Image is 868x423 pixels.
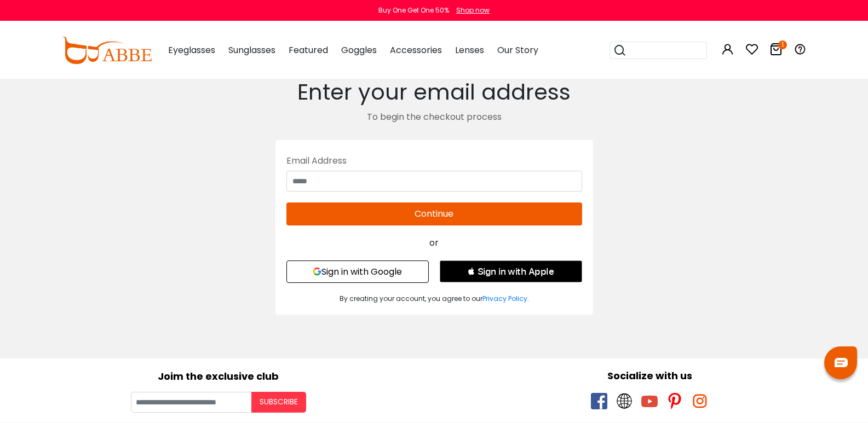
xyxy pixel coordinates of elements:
div: Sign in with Apple [440,260,582,282]
button: Sign in with Google [286,260,429,283]
span: facebook [591,393,607,409]
a: Shop now [451,5,490,15]
div: or [286,236,582,250]
div: Socialize with us [440,368,860,383]
div: By creating your account, you agree to our . [286,294,582,304]
span: youtube [641,393,658,409]
span: Accessories [390,44,442,56]
div: Buy One Get One 50% [378,5,449,15]
span: twitter [616,393,633,409]
a: 1 [769,45,783,57]
span: Eyeglasses [168,44,215,56]
button: Continue [286,202,582,225]
span: instagram [692,393,708,409]
span: Our Story [497,44,538,56]
span: Featured [289,44,328,56]
button: Subscribe [251,392,306,413]
div: To begin the checkout process [65,111,804,124]
img: abbeglasses.com [62,37,152,64]
span: Sunglasses [228,44,275,56]
span: Lenses [455,44,484,56]
h2: Enter your email address [65,79,804,105]
div: Joim the exclusive club [8,367,429,384]
div: Shop now [456,5,490,15]
div: Email Address [286,151,582,171]
a: Privacy Policy [482,294,527,303]
span: Goggles [341,44,377,56]
span: pinterest [666,393,683,409]
i: 1 [778,40,787,49]
input: Your email [131,392,251,413]
img: chat [835,358,848,367]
